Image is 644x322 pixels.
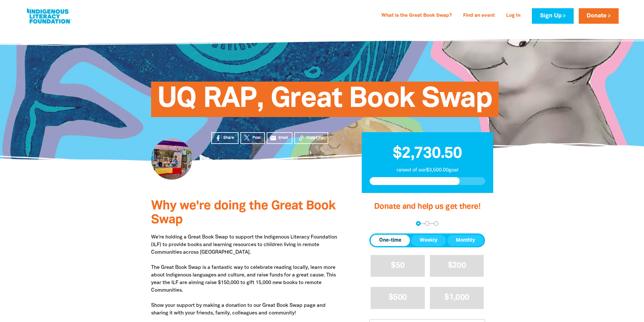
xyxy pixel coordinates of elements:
[447,235,484,246] button: Monthly
[374,203,481,210] span: Donate and help us get there!
[371,255,425,277] button: $50
[157,86,492,117] span: UQ RAP, Great Book Swap
[425,221,430,226] button: Navigate to step 2 of 3 to enter your details
[456,237,475,244] span: Monthly
[267,132,293,144] a: emailEmail
[371,235,410,246] button: One-time
[278,135,288,141] span: Email
[240,132,265,144] a: Post
[378,11,456,21] a: What is the Great Book Swap?
[434,221,438,226] button: Navigate to step 3 of 3 to enter your payment details
[430,287,484,309] button: $1,000
[270,135,277,141] i: email
[444,294,469,301] span: $1,000
[252,135,260,141] span: Post
[459,11,499,21] a: Find an event
[532,8,573,24] a: Sign Up
[294,132,328,144] button: Copy Link
[369,233,485,247] div: Donation frequency
[371,287,425,309] button: $500
[379,237,401,244] span: One-time
[370,166,485,174] p: raised of our $3,500.00 goal
[151,200,335,226] span: Why we're doing the Great Book Swap
[411,235,446,246] button: Weekly
[306,135,324,141] span: Copy Link
[416,221,421,226] button: Navigate to step 1 of 3 to enter your donation amount
[211,132,239,144] a: Share
[430,255,484,277] button: $200
[151,233,343,317] p: We're holding a Great Book Swap to support the Indigenous Literacy Foundation (ILF) to provide bo...
[391,262,405,269] span: $50
[579,8,619,24] a: Donate
[502,11,524,21] a: Log In
[393,146,462,161] span: $2,730.50
[448,262,466,269] span: $200
[223,135,234,141] span: Share
[420,237,437,244] span: Weekly
[389,294,407,301] span: $500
